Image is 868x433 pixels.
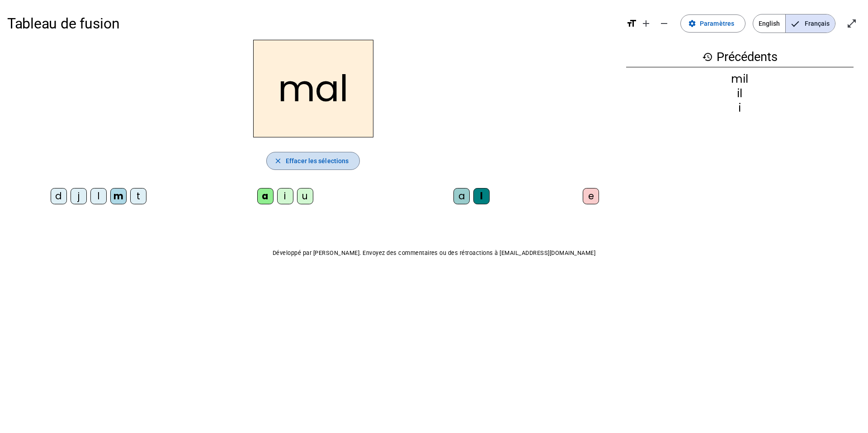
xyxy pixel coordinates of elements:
[274,157,282,165] mat-icon: close
[753,14,835,33] mat-button-toggle-group: Language selection
[626,47,854,67] h3: Précédents
[7,9,619,38] h1: Tableau de fusion
[680,14,745,33] button: Paramètres
[253,40,373,137] h2: mal
[700,18,734,29] span: Paramètres
[626,18,637,29] mat-icon: format_size
[659,18,670,29] mat-icon: remove
[846,18,857,29] mat-icon: open_in_full
[626,74,854,85] div: mil
[626,103,854,113] div: i
[641,18,651,29] mat-icon: add
[130,188,146,204] div: t
[637,14,655,33] button: Augmenter la taille de la police
[753,14,785,33] span: English
[655,14,673,33] button: Diminuer la taille de la police
[71,188,87,204] div: j
[51,188,67,204] div: d
[843,14,861,33] button: Entrer en plein écran
[453,188,470,204] div: a
[297,188,313,204] div: u
[626,88,854,99] div: il
[473,188,490,204] div: l
[110,188,127,204] div: m
[90,188,107,204] div: l
[266,152,360,170] button: Effacer les sélections
[7,248,861,259] p: Développé par [PERSON_NAME]. Envoyez des commentaires ou des rétroactions à [EMAIL_ADDRESS][DOMAI...
[277,188,293,204] div: i
[583,188,599,204] div: e
[286,155,349,166] span: Effacer les sélections
[702,52,713,62] mat-icon: history
[786,14,835,33] span: Français
[688,19,696,28] mat-icon: settings
[257,188,274,204] div: a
